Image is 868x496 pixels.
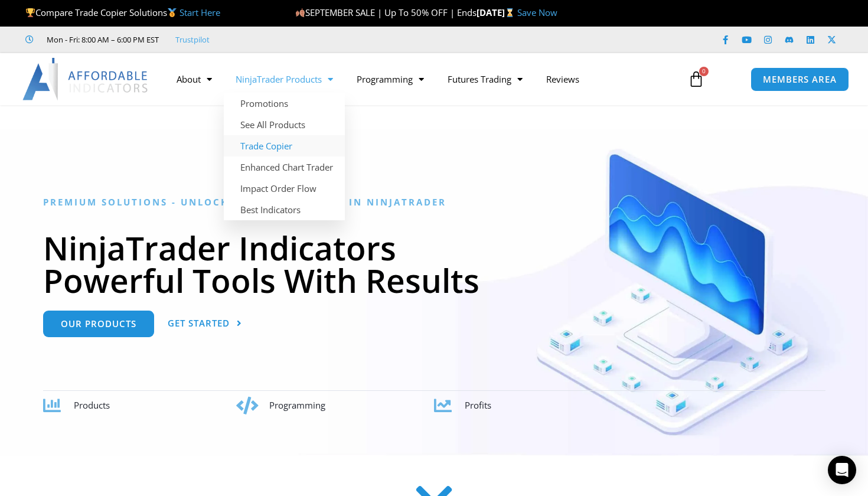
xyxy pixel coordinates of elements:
a: Enhanced Chart Trader [224,156,345,178]
img: ⌛ [505,8,514,17]
a: Best Indicators [224,199,345,220]
img: 🥇 [168,8,177,17]
a: Reviews [534,66,591,93]
a: Get Started [168,311,242,337]
a: See All Products [224,114,345,135]
a: Save Now [517,6,557,18]
span: Products [74,399,110,411]
img: LogoAI [22,58,149,100]
a: Trade Copier [224,135,345,156]
h6: Premium Solutions - Unlocking the Potential in NinjaTrader [43,197,825,208]
span: Our Products [61,319,136,328]
span: SEPTEMBER SALE | Up To 50% OFF | Ends [295,6,477,18]
div: Open Intercom Messenger [828,456,856,484]
a: MEMBERS AREA [750,67,849,92]
a: Impact Order Flow [224,178,345,199]
span: 0 [699,67,709,76]
span: Profits [465,399,491,411]
a: About [165,66,224,93]
a: Trustpilot [175,32,210,47]
a: Promotions [224,93,345,114]
a: Start Here [180,6,220,18]
ul: NinjaTrader Products [224,93,345,220]
nav: Menu [165,66,677,93]
span: Get Started [168,319,230,328]
span: MEMBERS AREA [763,75,837,84]
a: Our Products [43,311,154,337]
span: Mon - Fri: 8:00 AM – 6:00 PM EST [44,32,159,47]
h1: NinjaTrader Indicators Powerful Tools With Results [43,231,825,296]
strong: [DATE] [477,6,517,18]
a: Futures Trading [436,66,534,93]
a: Programming [345,66,436,93]
a: 0 [670,62,722,96]
span: Programming [269,399,325,411]
img: 🍂 [296,8,305,17]
span: Compare Trade Copier Solutions [25,6,220,18]
a: NinjaTrader Products [224,66,345,93]
img: 🏆 [26,8,35,17]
